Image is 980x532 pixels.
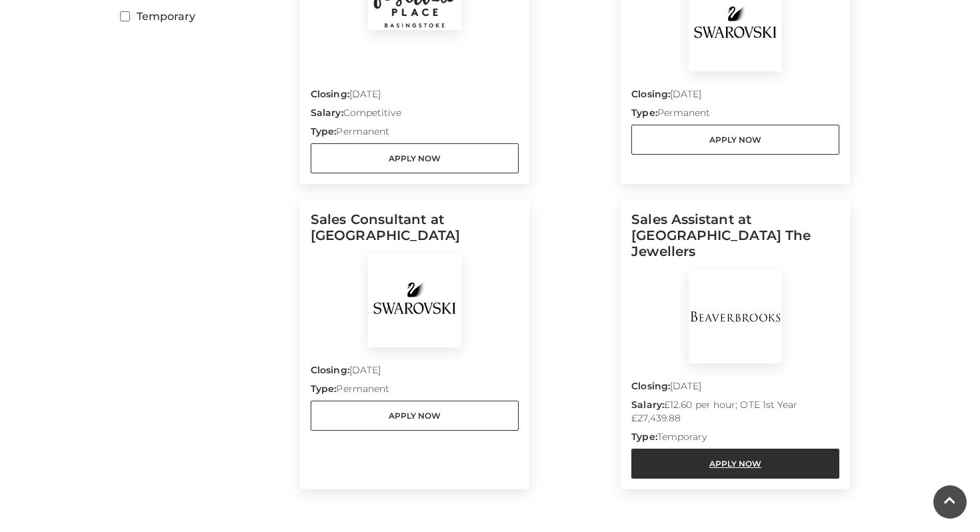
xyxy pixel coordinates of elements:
strong: Closing: [631,88,670,100]
p: Temporary [631,430,839,449]
strong: Salary: [311,107,343,119]
strong: Closing: [311,364,349,376]
h5: Sales Assistant at [GEOGRAPHIC_DATA] The Jewellers [631,211,839,270]
strong: Closing: [631,380,670,392]
img: BeaverBrooks The Jewellers [689,270,782,363]
a: Apply Now [631,125,839,155]
h5: Sales Consultant at [GEOGRAPHIC_DATA] [311,211,519,254]
a: Apply Now [631,449,839,479]
p: Competitive [311,106,519,125]
a: Apply Now [311,143,519,173]
label: Temporary [120,8,290,25]
p: [DATE] [631,379,839,398]
img: Swarovski [368,254,461,347]
p: £12.60 per hour; OTE 1st Year £27,439.88 [631,398,839,430]
strong: Type: [631,431,657,443]
a: Apply Now [311,401,519,431]
p: Permanent [311,125,519,143]
strong: Salary: [631,399,664,411]
strong: Type: [631,107,657,119]
p: Permanent [631,106,839,125]
strong: Type: [311,383,336,395]
strong: Closing: [311,88,349,100]
p: [DATE] [631,87,839,106]
strong: Type: [311,125,336,137]
p: [DATE] [311,87,519,106]
p: [DATE] [311,363,519,382]
p: Permanent [311,382,519,401]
